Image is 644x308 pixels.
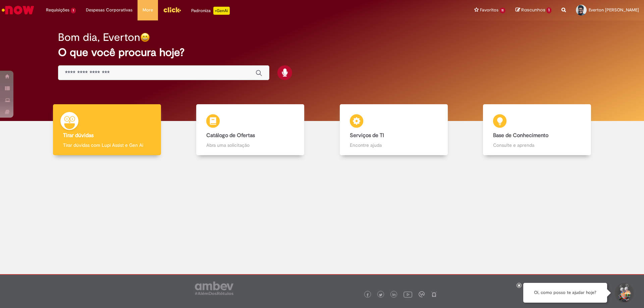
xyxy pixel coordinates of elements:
p: Consulte e aprenda [493,142,581,148]
a: Serviços de TI Encontre ajuda [322,104,466,156]
span: Rascunhos [521,7,545,13]
p: Encontre ajuda [350,142,438,148]
img: logo_footer_workplace.png [419,291,425,297]
span: More [143,7,153,13]
a: Tirar dúvidas Tirar dúvidas com Lupi Assist e Gen Ai [35,104,179,156]
img: logo_footer_ambev_rotulo_gray.png [195,282,233,295]
img: click_logo_yellow_360x200.png [163,5,181,15]
span: Despesas Corporativas [86,7,132,13]
span: Favoritos [480,7,498,13]
span: Requisições [46,7,69,13]
span: Everton [PERSON_NAME] [589,7,639,13]
a: Rascunhos [516,7,551,13]
img: logo_footer_linkedin.png [392,293,396,297]
img: happy-face.png [140,33,150,42]
b: Catálogo de Ofertas [206,132,255,139]
img: logo_footer_facebook.png [366,293,369,297]
img: logo_footer_youtube.png [404,290,412,299]
p: +GenAi [213,7,230,15]
b: Base de Conhecimento [493,132,548,139]
h2: O que você procura hoje? [58,47,586,58]
b: Tirar dúvidas [63,132,94,139]
a: Catálogo de Ofertas Abra uma solicitação [179,104,322,156]
a: Base de Conhecimento Consulte e aprenda [466,104,609,156]
p: Tirar dúvidas com Lupi Assist e Gen Ai [63,142,151,148]
p: Abra uma solicitação [206,142,294,148]
img: logo_footer_twitter.png [379,293,382,297]
h2: Bom dia, Everton [58,32,140,43]
button: Iniciar Conversa de Suporte [614,283,634,303]
img: ServiceNow [1,3,35,17]
img: logo_footer_naosei.png [431,291,437,297]
b: Serviços de TI [350,132,384,139]
div: Oi, como posso te ajudar hoje? [523,283,607,303]
span: 1 [546,7,551,13]
div: Padroniza [191,7,230,15]
span: 1 [71,8,76,13]
span: 11 [500,8,506,13]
